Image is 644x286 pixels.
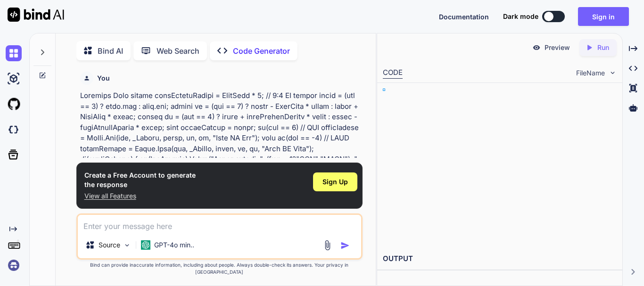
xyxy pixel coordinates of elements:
[322,177,348,187] span: Sign Up
[377,248,622,270] h2: OUTPUT
[98,45,123,57] p: Bind AI
[503,12,538,21] span: Dark mode
[6,96,22,112] img: githubLight
[6,122,22,138] img: darkCloudIdeIcon
[99,240,120,250] p: Source
[383,67,403,79] div: CODE
[8,8,64,22] img: Bind AI
[84,171,196,189] h1: Create a Free Account to generate the response
[233,45,290,57] p: Code Generator
[597,43,609,52] p: Run
[532,43,541,52] img: preview
[439,13,489,21] span: Documentation
[157,45,199,57] p: Web Search
[123,241,131,249] img: Pick Models
[6,71,22,87] img: ai-studio
[141,240,150,250] img: GPT-4o mini
[84,191,196,201] p: View all Features
[439,12,489,22] button: Documentation
[76,261,363,276] p: Bind can provide inaccurate information, including about people. Always double-check its answers....
[6,45,22,61] img: chat
[340,241,350,250] img: icon
[609,69,617,77] img: chevron down
[576,68,605,78] span: FileName
[322,240,333,251] img: attachment
[545,43,570,52] p: Preview
[154,240,194,250] p: GPT-4o min..
[578,7,629,26] button: Sign in
[97,74,110,83] h6: You
[6,257,22,273] img: signin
